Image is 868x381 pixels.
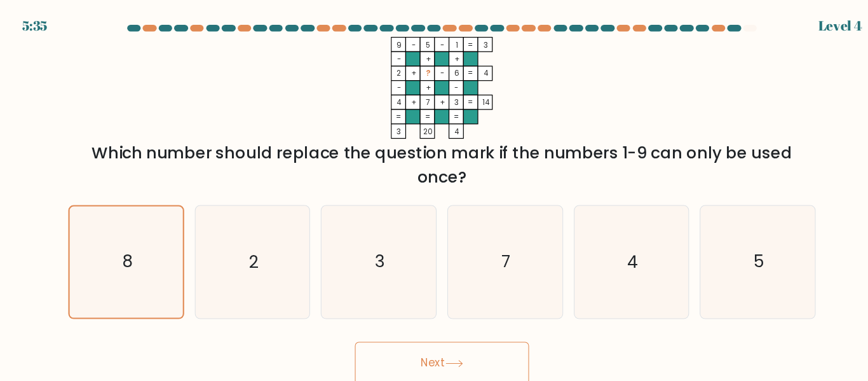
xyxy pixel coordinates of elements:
text: 7 [491,238,499,260]
tspan: 4 [446,120,451,130]
tspan: + [419,79,423,88]
tspan: 1 [447,38,449,48]
tspan: = [391,106,396,116]
tspan: = [458,38,463,48]
tspan: 3 [446,93,451,102]
tspan: - [446,79,450,88]
tspan: + [419,52,423,61]
tspan: + [432,93,437,102]
text: 4 [610,238,620,260]
div: Which number should replace the question mark if the numbers 1-9 can only be used once? [87,134,781,179]
div: Level 4 [791,15,832,34]
tspan: = [458,93,463,102]
text: 8 [130,237,140,260]
tspan: 9 [391,38,395,48]
tspan: + [405,65,409,74]
tspan: 5 [419,38,423,48]
tspan: 2 [391,65,395,74]
tspan: = [458,65,463,74]
tspan: 20 [416,120,425,130]
tspan: - [391,52,395,61]
tspan: 6 [446,65,451,74]
tspan: - [405,38,409,48]
tspan: 3 [391,120,395,130]
tspan: = [418,106,423,116]
tspan: + [446,52,451,61]
tspan: ? [419,65,423,74]
tspan: 4 [473,65,478,74]
tspan: 4 [391,93,396,102]
tspan: - [391,79,395,88]
tspan: = [445,106,451,116]
tspan: - [433,65,437,74]
tspan: 14 [472,93,480,102]
tspan: + [405,93,409,102]
tspan: - [433,38,437,48]
button: Next [351,324,517,365]
text: 5 [730,238,740,260]
tspan: 3 [473,38,478,48]
tspan: 7 [419,93,423,102]
text: 3 [370,238,379,260]
div: 5:35 [36,15,60,34]
text: 2 [251,238,260,260]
